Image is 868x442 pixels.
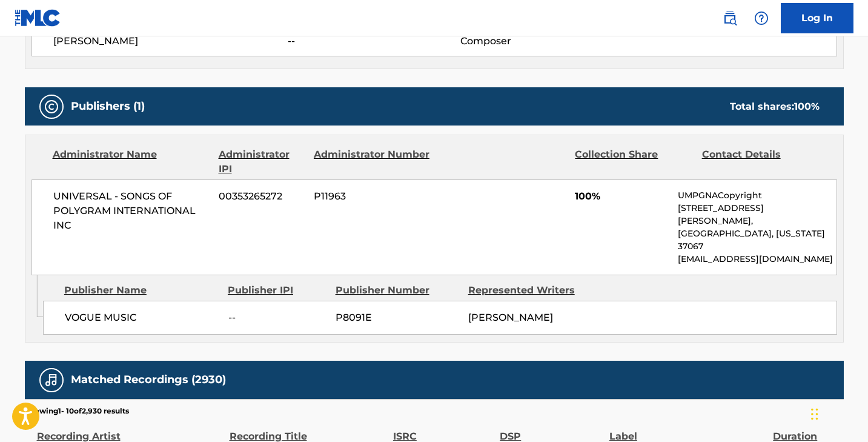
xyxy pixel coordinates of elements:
[718,6,742,30] a: Public Search
[807,384,868,442] iframe: Chat Widget
[219,147,305,176] div: Administrator IPI
[65,310,219,325] span: VOGUE MUSIC
[336,283,459,298] div: Publisher Number
[678,253,836,266] p: [EMAIL_ADDRESS][DOMAIN_NAME]
[575,189,669,204] span: 100%
[468,312,553,323] span: [PERSON_NAME]
[781,3,853,33] a: Log In
[53,34,288,49] span: [PERSON_NAME]
[811,396,818,432] div: Drag
[64,283,219,298] div: Publisher Name
[749,6,774,30] div: Help
[71,373,226,387] h5: Matched Recordings (2930)
[678,189,836,202] p: UMPGNACopyright
[678,227,836,253] p: [GEOGRAPHIC_DATA], [US_STATE] 37067
[730,99,820,114] div: Total shares:
[314,189,431,204] span: P11963
[794,101,820,112] span: 100 %
[314,147,431,176] div: Administrator Number
[575,147,692,176] div: Collection Share
[44,99,59,114] img: Publishers
[678,202,836,227] p: [STREET_ADDRESS][PERSON_NAME],
[53,189,210,233] span: UNIVERSAL - SONGS OF POLYGRAM INTERNATIONAL INC
[71,99,145,113] h5: Publishers (1)
[25,406,129,417] p: Showing 1 - 10 of 2,930 results
[702,147,820,176] div: Contact Details
[228,283,326,298] div: Publisher IPI
[219,189,305,204] span: 00353265272
[228,310,326,325] span: --
[723,11,737,25] img: search
[754,11,769,25] img: help
[44,373,59,387] img: Matched Recordings
[53,147,210,176] div: Administrator Name
[460,34,617,49] span: Composer
[468,283,592,298] div: Represented Writers
[15,9,61,27] img: MLC Logo
[336,310,459,325] span: P8091E
[288,34,460,49] span: --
